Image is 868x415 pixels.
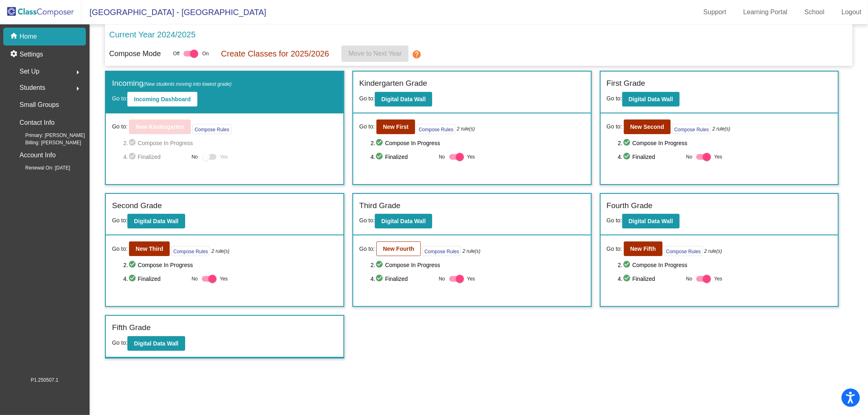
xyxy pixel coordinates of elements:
mat-icon: help [412,50,422,59]
span: 2. Compose In Progress [618,260,832,270]
button: New Kindergarten [129,120,191,134]
span: Primary: [PERSON_NAME] [12,132,85,139]
i: 2 rule(s) [713,125,730,133]
button: Digital Data Wall [127,336,185,351]
span: Go to: [359,95,375,102]
span: 2. Compose In Progress [123,138,337,148]
span: 2. Compose In Progress [123,260,337,270]
i: 2 rule(s) [212,248,230,255]
b: New Fifth [630,246,656,252]
b: Digital Data Wall [629,96,673,102]
button: New Second [624,120,671,134]
span: Go to: [359,245,375,253]
i: 2 rule(s) [704,248,722,255]
p: Contact Info [20,117,55,128]
span: Go to: [112,95,127,102]
mat-icon: check_circle [623,138,632,148]
button: Digital Data Wall [375,214,432,228]
span: Go to: [359,122,375,131]
mat-icon: check_circle [128,260,138,270]
span: 4. Finalized [123,274,188,284]
mat-icon: check_circle [128,138,138,148]
b: Digital Data Wall [134,218,178,224]
button: New First [376,120,415,134]
span: Billing: [PERSON_NAME] [12,139,81,146]
button: New Fifth [624,241,662,256]
span: Go to: [112,217,127,224]
span: No [192,153,198,161]
b: Digital Data Wall [381,96,426,102]
i: 2 rule(s) [463,248,481,255]
span: No [686,153,692,161]
span: Go to: [607,95,622,102]
span: 2. Compose In Progress [618,138,832,148]
span: 2. Compose In Progress [371,260,585,270]
mat-icon: check_circle [375,274,385,284]
span: Yes [467,274,475,284]
span: 4. Finalized [618,274,682,284]
span: Go to: [607,122,622,131]
p: Compose Mode [109,48,161,59]
mat-icon: check_circle [375,260,385,270]
label: Fourth Grade [607,200,653,212]
mat-icon: check_circle [623,274,632,284]
span: Students [20,82,45,93]
p: Account Info [20,150,56,161]
mat-icon: check_circle [128,274,138,284]
span: Renewal On: [DATE] [12,164,70,172]
i: 2 rule(s) [457,125,475,133]
b: New Second [630,124,664,130]
mat-icon: check_circle [375,138,385,148]
button: New Fourth [376,241,421,256]
mat-icon: arrow_right [73,67,83,77]
a: School [798,6,831,19]
span: No [439,275,445,282]
label: Second Grade [112,200,162,212]
span: On [202,50,209,57]
label: Incoming [112,78,232,89]
p: Home [20,32,37,41]
span: No [439,153,445,161]
b: New Fourth [383,246,414,252]
mat-icon: settings [10,50,20,59]
span: Off [173,50,179,57]
button: Digital Data Wall [622,214,680,228]
span: Go to: [607,217,622,224]
p: Small Groups [20,99,59,111]
span: 4. Finalized [371,274,435,284]
span: 4. Finalized [618,152,682,162]
button: Digital Data Wall [127,214,185,228]
button: Incoming Dashboard [127,92,197,106]
a: Logout [835,6,868,19]
span: [GEOGRAPHIC_DATA] - [GEOGRAPHIC_DATA] [81,6,266,19]
b: New First [383,124,409,130]
span: Yes [220,274,228,284]
b: Digital Data Wall [381,218,426,224]
label: Fifth Grade [112,322,151,334]
mat-icon: check_circle [623,152,632,162]
p: Current Year 2024/2025 [109,28,195,41]
p: Settings [20,50,43,59]
span: Go to: [112,245,127,253]
button: Compose Rules [417,124,455,134]
label: Third Grade [359,200,400,212]
mat-icon: home [10,32,20,41]
button: Digital Data Wall [375,92,432,106]
span: Go to: [112,339,127,346]
button: Compose Rules [192,124,231,134]
span: Set Up [20,66,39,77]
mat-icon: arrow_right [73,84,83,93]
p: Create Classes for 2025/2026 [221,48,329,60]
mat-icon: check_circle [375,152,385,162]
span: 2. Compose In Progress [371,138,585,148]
button: Compose Rules [664,246,703,256]
mat-icon: check_circle [128,152,138,162]
span: Move to Next Year [348,50,402,57]
button: Move to Next Year [341,46,409,62]
button: Compose Rules [672,124,711,134]
span: Yes [467,152,475,162]
b: Digital Data Wall [629,218,673,224]
span: Go to: [607,245,622,253]
span: 4. Finalized [123,152,188,162]
button: New Third [129,241,170,256]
